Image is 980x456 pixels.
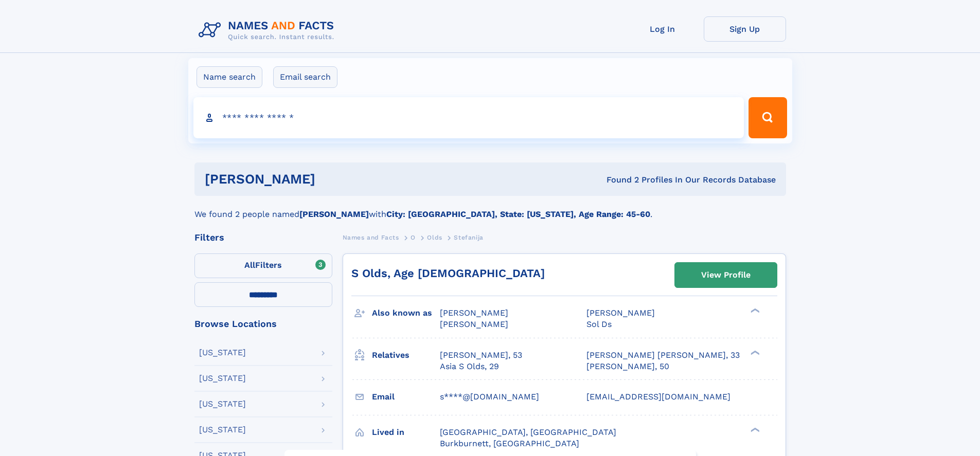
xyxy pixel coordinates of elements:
a: O [411,231,416,244]
span: [PERSON_NAME] [586,308,655,318]
a: [PERSON_NAME], 50 [586,361,669,372]
label: Filters [194,253,332,278]
b: City: [GEOGRAPHIC_DATA], State: [US_STATE], Age Range: 45-60 [386,209,650,219]
button: Search Button [749,97,787,138]
div: View Profile [701,263,751,287]
div: [US_STATE] [199,400,246,408]
a: Asia S Olds, 29 [440,361,499,372]
b: [PERSON_NAME] [299,209,369,219]
div: ❯ [748,349,760,356]
a: Log In [621,16,704,42]
a: View Profile [675,263,777,287]
a: Names and Facts [343,231,399,244]
a: Olds [427,231,442,244]
h1: [PERSON_NAME] [205,173,461,186]
span: Stefanija [454,234,483,241]
div: ❯ [748,307,760,314]
a: S Olds, Age [DEMOGRAPHIC_DATA] [351,267,545,280]
span: Burkburnett, [GEOGRAPHIC_DATA] [440,439,579,448]
div: We found 2 people named with . [194,196,786,221]
span: All [244,260,255,270]
span: [EMAIL_ADDRESS][DOMAIN_NAME] [586,392,730,402]
a: [PERSON_NAME], 53 [440,350,522,361]
input: search input [193,97,744,138]
div: Browse Locations [194,319,332,329]
span: O [411,234,416,241]
h3: Email [372,388,440,406]
label: Email search [273,66,337,88]
a: Sign Up [704,16,786,42]
div: [US_STATE] [199,349,246,357]
h3: Lived in [372,424,440,441]
div: [US_STATE] [199,426,246,434]
span: [GEOGRAPHIC_DATA], [GEOGRAPHIC_DATA] [440,427,616,437]
h3: Relatives [372,346,440,364]
div: Filters [194,233,332,242]
span: [PERSON_NAME] [440,319,508,329]
div: Found 2 Profiles In Our Records Database [461,174,776,186]
span: Olds [427,234,442,241]
img: Logo Names and Facts [194,16,343,44]
div: [US_STATE] [199,374,246,382]
a: [PERSON_NAME] [PERSON_NAME], 33 [586,350,740,361]
div: ❯ [748,426,760,433]
h3: Also known as [372,304,440,322]
span: Sol Ds [586,319,612,329]
label: Name search [197,66,262,88]
span: [PERSON_NAME] [440,308,508,318]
